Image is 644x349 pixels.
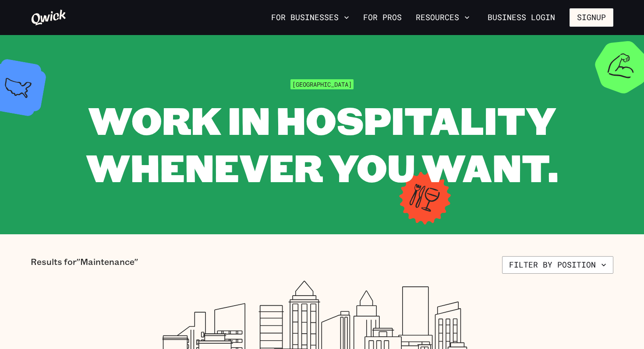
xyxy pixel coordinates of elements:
[31,256,138,274] p: Results for "Maintenance"
[268,10,353,25] button: For Businesses
[86,95,558,192] span: WORK IN HOSPITALITY WHENEVER YOU WANT.
[502,256,613,274] button: Filter by position
[480,8,563,27] a: Business Login
[360,10,405,25] a: For Pros
[290,79,354,89] span: [GEOGRAPHIC_DATA]
[570,8,613,27] button: Signup
[412,10,473,25] button: Resources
